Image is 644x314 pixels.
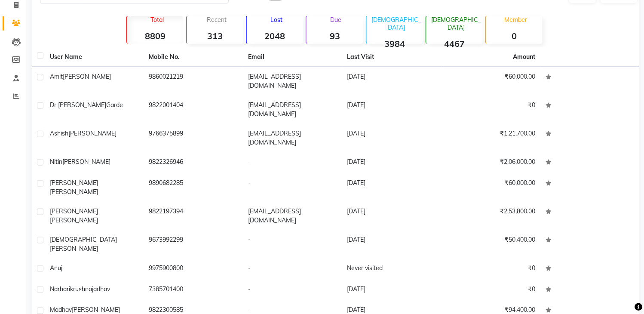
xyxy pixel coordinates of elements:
[144,259,243,280] td: 9975900800
[72,306,120,314] span: [PERSON_NAME]
[430,16,483,31] p: [DEMOGRAPHIC_DATA]
[442,280,541,301] td: ₹0
[247,31,303,41] strong: 2048
[144,202,243,230] td: 9822197394
[127,31,184,41] strong: 8809
[50,129,68,137] span: Ashish
[50,207,98,215] span: [PERSON_NAME]
[442,152,541,173] td: ₹2,06,000.00
[50,73,63,80] span: Amit
[50,264,62,272] span: Anuj
[342,173,442,202] td: [DATE]
[187,31,243,41] strong: 313
[250,16,303,24] p: Lost
[486,31,543,41] strong: 0
[370,16,423,31] p: [DEMOGRAPHIC_DATA]
[342,124,442,152] td: [DATE]
[62,158,110,166] span: [PERSON_NAME]
[243,67,342,95] td: [EMAIL_ADDRESS][DOMAIN_NAME]
[63,73,111,80] span: [PERSON_NAME]
[342,95,442,124] td: [DATE]
[442,259,541,280] td: ₹0
[342,152,442,173] td: [DATE]
[243,95,342,124] td: [EMAIL_ADDRESS][DOMAIN_NAME]
[442,173,541,202] td: ₹60,000.00
[442,95,541,124] td: ₹0
[243,230,342,259] td: -
[144,67,243,95] td: 9860021219
[243,259,342,280] td: -
[50,216,98,224] span: [PERSON_NAME]
[367,38,423,49] strong: 3984
[50,179,98,187] span: [PERSON_NAME]
[243,280,342,301] td: -
[243,202,342,230] td: [EMAIL_ADDRESS][DOMAIN_NAME]
[144,95,243,124] td: 9822001404
[243,124,342,152] td: [EMAIL_ADDRESS][DOMAIN_NAME]
[50,236,117,243] span: [DEMOGRAPHIC_DATA]
[307,31,363,41] strong: 93
[144,152,243,173] td: 9822326946
[144,280,243,301] td: 7385701400
[342,259,442,280] td: Never visited
[50,306,72,314] span: Madhav
[490,16,543,24] p: Member
[50,158,62,166] span: Nitin
[45,47,144,67] th: User Name
[342,47,442,67] th: Last Visit
[50,285,92,293] span: Narharikrushna
[342,230,442,259] td: [DATE]
[442,202,541,230] td: ₹2,53,800.00
[50,101,106,109] span: Dr [PERSON_NAME]
[144,47,243,67] th: Mobile No.
[342,280,442,301] td: [DATE]
[342,202,442,230] td: [DATE]
[131,16,184,24] p: Total
[426,38,483,49] strong: 4467
[106,101,123,109] span: Garde
[442,67,541,95] td: ₹60,000.00
[50,188,98,196] span: [PERSON_NAME]
[442,230,541,259] td: ₹50,400.00
[68,129,117,137] span: [PERSON_NAME]
[144,230,243,259] td: 9673992299
[442,124,541,152] td: ₹1,21,700.00
[243,173,342,202] td: -
[50,245,98,252] span: [PERSON_NAME]
[92,285,110,293] span: jadhav
[144,124,243,152] td: 9766375899
[243,47,342,67] th: Email
[190,16,243,24] p: Recent
[342,67,442,95] td: [DATE]
[508,47,540,67] th: Amount
[308,16,363,24] p: Due
[144,173,243,202] td: 9890682285
[243,152,342,173] td: -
